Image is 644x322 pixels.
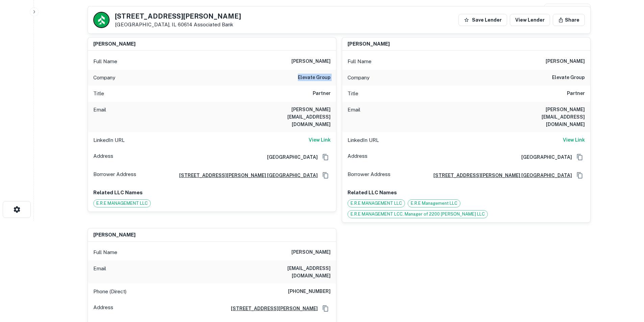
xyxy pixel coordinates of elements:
[563,136,585,144] h6: View Link
[428,172,572,179] a: [STREET_ADDRESS][PERSON_NAME] [GEOGRAPHIC_DATA]
[320,152,331,162] button: Copy Address
[567,90,585,98] h6: Partner
[291,248,331,256] h6: [PERSON_NAME]
[309,136,331,144] a: View Link
[546,57,585,66] h6: [PERSON_NAME]
[288,288,331,296] h6: [PHONE_NUMBER]
[298,74,331,82] h6: elevate group
[348,40,390,48] h6: [PERSON_NAME]
[291,57,331,66] h6: [PERSON_NAME]
[504,106,585,128] h6: [PERSON_NAME][EMAIL_ADDRESS][DOMAIN_NAME]
[115,13,241,20] h5: [STREET_ADDRESS][PERSON_NAME]
[348,57,372,66] p: Full Name
[348,211,487,218] span: E.R.E MANAGEMENT LCC, Manager of 2200 [PERSON_NAME] LLC
[93,265,106,279] p: Email
[93,90,104,98] p: Title
[510,14,550,26] a: View Lender
[94,200,150,207] span: E.R.E MANAGEMENT LLC
[610,268,644,300] iframe: Chat Widget
[194,22,233,27] a: Associated Bank
[249,265,331,279] h6: [EMAIL_ADDRESS][DOMAIN_NAME]
[516,153,572,161] h6: [GEOGRAPHIC_DATA]
[88,4,140,16] h4: Buyer Details
[93,303,113,314] p: Address
[575,170,585,180] button: Copy Address
[93,248,117,256] p: Full Name
[552,74,585,82] h6: elevate group
[408,200,460,207] span: E.R.E Management LLC
[575,152,585,162] button: Copy Address
[115,22,241,28] p: [GEOGRAPHIC_DATA], IL 60614
[93,170,136,180] p: Borrower Address
[313,90,331,98] h6: Partner
[348,106,360,128] p: Email
[93,152,113,162] p: Address
[348,90,358,98] p: Title
[348,74,369,82] p: Company
[93,136,125,144] p: LinkedIn URL
[348,170,390,180] p: Borrower Address
[174,172,318,179] a: [STREET_ADDRESS][PERSON_NAME] [GEOGRAPHIC_DATA]
[93,106,106,128] p: Email
[563,136,585,144] a: View Link
[348,200,405,207] span: E.R.E MANAGEMENT LLC
[320,303,331,314] button: Copy Address
[553,14,585,26] button: Share
[249,106,331,128] h6: [PERSON_NAME][EMAIL_ADDRESS][DOMAIN_NAME]
[93,231,136,239] h6: [PERSON_NAME]
[320,170,331,180] button: Copy Address
[93,74,115,82] p: Company
[93,40,136,48] h6: [PERSON_NAME]
[348,152,367,162] p: Address
[93,189,331,197] p: Related LLC Names
[348,136,379,144] p: LinkedIn URL
[93,57,117,66] p: Full Name
[262,153,318,161] h6: [GEOGRAPHIC_DATA]
[458,14,507,26] button: Save Lender
[93,288,126,296] p: Phone (Direct)
[348,189,585,197] p: Related LLC Names
[309,136,331,144] h6: View Link
[225,305,318,312] a: [STREET_ADDRESS][PERSON_NAME]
